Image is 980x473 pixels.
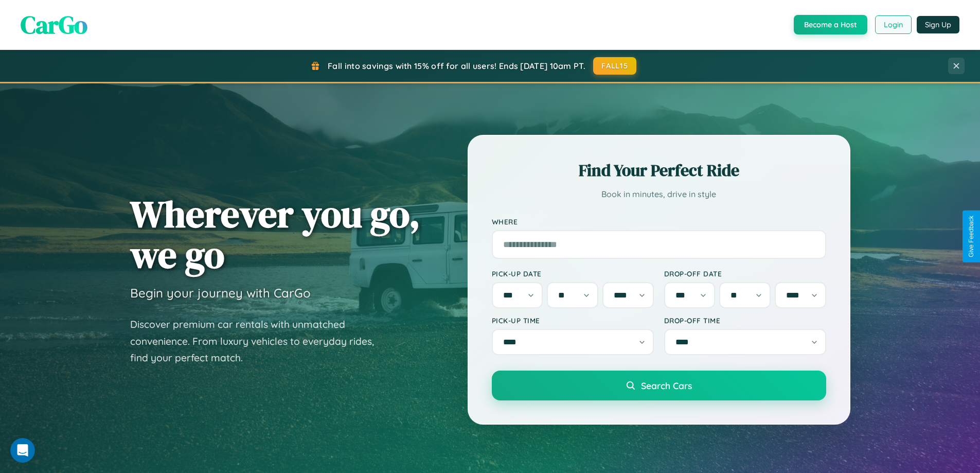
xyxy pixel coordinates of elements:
label: Pick-up Date [492,269,654,278]
button: Search Cars [492,371,826,400]
button: Become a Host [794,15,867,34]
span: Search Cars [641,380,692,391]
label: Drop-off Date [664,269,826,278]
h3: Begin your journey with CarGo [130,285,311,301]
h2: Find Your Perfect Ride [492,159,826,182]
iframe: Intercom live chat [10,438,35,463]
h1: Wherever you go, we go [130,194,420,275]
label: Pick-up Time [492,316,654,325]
label: Where [492,217,826,226]
button: Sign Up [917,16,959,33]
button: FALL15 [593,57,636,75]
button: Login [875,15,912,34]
div: Give Feedback [968,216,975,257]
p: Book in minutes, drive in style [492,187,826,202]
span: Fall into savings with 15% off for all users! Ends [DATE] 10am PT. [328,61,585,71]
p: Discover premium car rentals with unmatched convenience. From luxury vehicles to everyday rides, ... [130,316,387,366]
span: CarGo [21,8,87,42]
label: Drop-off Time [664,316,826,325]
